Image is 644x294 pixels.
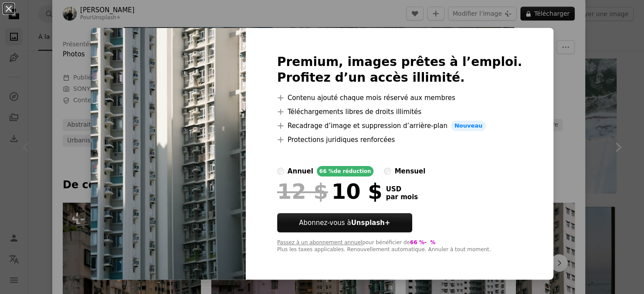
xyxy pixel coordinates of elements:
span: Nouveau [451,121,486,131]
h2: Premium, images prêtes à l’emploi. Profitez d’un accès illimité. [277,54,522,86]
strong: Unsplash+ [351,219,390,227]
li: Téléchargements libres de droits illimités [277,107,522,117]
div: 10 $ [277,180,383,203]
span: 12 $ [277,180,328,203]
div: mensuel [394,166,425,176]
span: USD [386,185,418,193]
img: premium_photo-1756181211629-a024a0154173 [91,28,246,280]
li: Contenu ajouté chaque mois réservé aux membres [277,93,522,103]
input: annuel66 %de réduction [277,168,284,175]
li: Protections juridiques renforcées [277,135,522,145]
input: mensuel [384,168,391,175]
div: annuel [288,166,313,176]
div: pour bénéficier de Plus les taxes applicables. Renouvellement automatique. Annuler à tout moment. [277,239,522,253]
button: Abonnez-vous àUnsplash+ [277,213,412,232]
span: 66 % - % [410,239,435,246]
div: 66 % de réduction [317,166,374,176]
span: par mois [386,193,418,201]
button: Passez à un abonnement annuel [277,239,362,246]
li: Recadrage d’image et suppression d’arrière-plan [277,121,522,131]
